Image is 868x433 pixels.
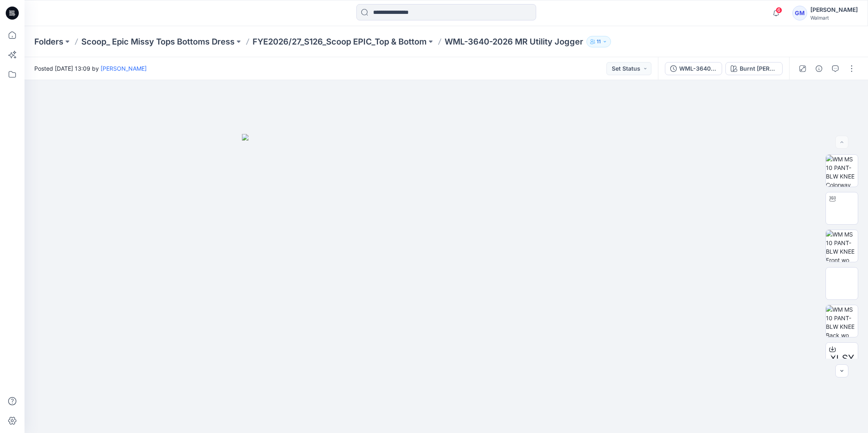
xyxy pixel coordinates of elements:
button: Burnt [PERSON_NAME] [725,62,783,75]
span: 6 [776,7,782,13]
p: 11 [597,37,601,46]
div: Walmart [810,15,858,21]
a: FYE2026/27_S126_Scoop EPIC_Top & Bottom [253,36,427,47]
div: Burnt Rosemary [740,64,777,73]
button: WML-3640-2026 MR Utility Jogger_Full Colorway [665,62,722,75]
a: [PERSON_NAME] [101,65,147,72]
div: WML-3640-2026 MR Utility Jogger_Full Colorway [679,64,717,73]
img: eyJhbGciOiJIUzI1NiIsImtpZCI6IjAiLCJzbHQiOiJzZXMiLCJ0eXAiOiJKV1QifQ.eyJkYXRhIjp7InR5cGUiOiJzdG9yYW... [242,134,651,433]
div: GM [792,6,807,20]
a: Scoop_ Epic Missy Tops Bottoms Dress [81,36,235,47]
a: Folders [34,36,63,47]
img: WM MS 10 PANT-BLW KNEE Front wo Avatar [826,230,858,262]
button: Details [812,62,825,75]
p: WML-3640-2026 MR Utility Jogger [445,36,583,47]
img: WM MS 10 PANT-BLW KNEE Colorway wo Avatar [826,155,858,187]
button: 11 [586,36,611,47]
span: XLSX [830,351,854,366]
div: [PERSON_NAME] [810,5,858,15]
img: WM MS 10 PANT-BLW KNEE Back wo Avatar [826,305,858,337]
span: Posted [DATE] 13:09 by [34,64,147,73]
